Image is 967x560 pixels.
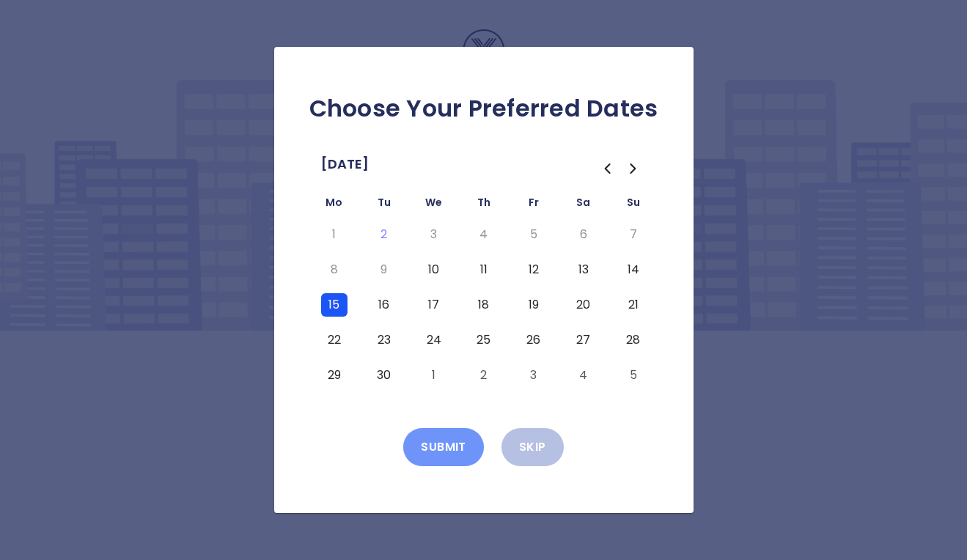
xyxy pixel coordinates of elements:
[321,258,348,281] button: Monday, September 8th, 2025
[471,223,497,246] button: Thursday, September 4th, 2025
[471,364,497,387] button: Thursday, October 2nd, 2025
[371,328,397,352] button: Tuesday, September 23rd, 2025
[521,328,547,352] button: Friday, September 26th, 2025
[471,258,497,281] button: Thursday, September 11th, 2025
[570,364,597,387] button: Saturday, October 4th, 2025
[620,328,647,352] button: Sunday, September 28th, 2025
[421,293,447,317] button: Wednesday, September 17th, 2025
[559,194,608,217] th: Saturday
[371,223,397,246] button: Today, Tuesday, September 2nd, 2025
[321,293,348,317] button: Monday, September 15th, 2025, selected
[620,293,647,317] button: Sunday, September 21st, 2025
[421,258,447,281] button: Wednesday, September 10th, 2025
[471,293,497,317] button: Thursday, September 18th, 2025
[608,194,658,217] th: Sunday
[409,194,459,217] th: Wednesday
[371,293,397,317] button: Tuesday, September 16th, 2025
[521,258,547,281] button: Friday, September 12th, 2025
[509,194,559,217] th: Friday
[570,293,597,317] button: Saturday, September 20th, 2025
[421,328,447,352] button: Wednesday, September 24th, 2025
[421,364,447,387] button: Wednesday, October 1st, 2025
[521,293,547,317] button: Friday, September 19th, 2025
[501,428,564,466] button: Skip
[459,194,509,217] th: Thursday
[620,155,647,182] button: Go to the Next Month
[309,194,359,217] th: Monday
[521,223,547,246] button: Friday, September 5th, 2025
[403,428,484,466] button: Submit
[471,328,497,352] button: Thursday, September 25th, 2025
[321,364,348,387] button: Monday, September 29th, 2025
[620,364,647,387] button: Sunday, October 5th, 2025
[594,155,620,182] button: Go to the Previous Month
[321,328,348,352] button: Monday, September 22nd, 2025
[521,364,547,387] button: Friday, October 3rd, 2025
[421,223,447,246] button: Wednesday, September 3rd, 2025
[411,29,557,102] img: Logo
[371,364,397,387] button: Tuesday, September 30th, 2025
[620,223,647,246] button: Sunday, September 7th, 2025
[321,223,348,246] button: Monday, September 1st, 2025
[298,94,670,123] h2: Choose Your Preferred Dates
[321,152,369,176] span: [DATE]
[570,258,597,281] button: Saturday, September 13th, 2025
[309,194,658,393] table: September 2025
[359,194,409,217] th: Tuesday
[570,328,597,352] button: Saturday, September 27th, 2025
[371,258,397,281] button: Tuesday, September 9th, 2025
[620,258,647,281] button: Sunday, September 14th, 2025
[570,223,597,246] button: Saturday, September 6th, 2025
